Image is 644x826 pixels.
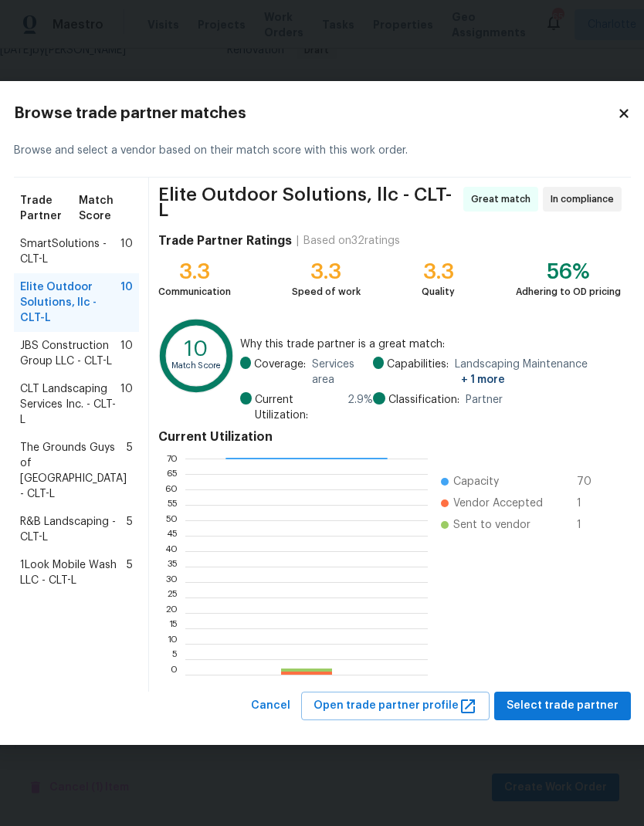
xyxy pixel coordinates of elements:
[494,692,631,720] button: Select trade partner
[245,692,297,720] button: Cancel
[303,233,400,249] div: Based on 32 ratings
[387,357,449,388] span: Capabilities:
[127,557,133,588] span: 5
[453,517,530,533] span: Sent to vendor
[577,517,602,533] span: 1
[471,191,537,207] span: Great match
[158,429,622,445] h4: Current Utilization
[158,264,231,279] div: 3.3
[292,233,303,249] div: |
[166,454,178,463] text: 70
[347,392,373,423] span: 2.9 %
[507,696,619,716] span: Select trade partner
[120,338,133,369] span: 10
[577,474,602,489] span: 70
[292,284,361,300] div: Speed of work
[453,474,499,489] span: Capacity
[120,381,133,428] span: 10
[314,696,477,716] span: Open trade partner profile
[20,440,127,502] span: The Grounds Guys of [GEOGRAPHIC_DATA] - CLT-L
[461,374,505,385] span: + 1 more
[167,500,178,509] text: 55
[185,340,208,361] text: 10
[172,655,178,664] text: 5
[255,392,341,423] span: Current Utilization:
[20,236,120,267] span: SmartSolutions - CLT-L
[167,639,178,648] text: 10
[165,577,178,587] text: 30
[167,593,178,602] text: 25
[551,191,620,207] span: In compliance
[292,264,361,279] div: 3.3
[251,696,290,716] span: Cancel
[164,485,178,494] text: 60
[127,440,133,502] span: 5
[14,124,631,178] div: Browse and select a vendor based on their match score with this work order.
[20,381,120,428] span: CLT Landscaping Services Inc. - CLT-L
[168,624,178,633] text: 15
[14,106,617,121] h2: Browse trade partner matches
[577,496,602,511] span: 1
[158,284,231,300] div: Communication
[165,516,178,525] text: 50
[164,547,178,556] text: 40
[167,562,178,571] text: 35
[127,514,133,545] span: 5
[455,357,621,388] span: Landscaping Maintenance
[20,193,79,224] span: Trade Partner
[20,514,127,545] span: R&B Landscaping - CLT-L
[120,236,133,267] span: 10
[301,692,490,720] button: Open trade partner profile
[312,357,372,388] span: Services area
[453,496,543,511] span: Vendor Accepted
[516,264,621,279] div: 56%
[422,284,455,300] div: Quality
[166,531,178,540] text: 45
[171,670,178,679] text: 0
[254,357,306,388] span: Coverage:
[166,469,178,479] text: 65
[20,338,120,369] span: JBS Construction Group LLC - CLT-L
[158,187,459,218] span: Elite Outdoor Solutions, llc - CLT-L
[120,279,133,326] span: 10
[466,392,503,408] span: Partner
[79,193,133,224] span: Match Score
[165,608,178,618] text: 20
[240,337,621,352] span: Why this trade partner is a great match:
[422,264,455,279] div: 3.3
[20,279,120,326] span: Elite Outdoor Solutions, llc - CLT-L
[516,284,621,300] div: Adhering to OD pricing
[171,362,221,371] text: Match Score
[20,557,127,588] span: 1Look Mobile Wash LLC - CLT-L
[158,233,292,249] h4: Trade Partner Ratings
[388,392,459,408] span: Classification:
